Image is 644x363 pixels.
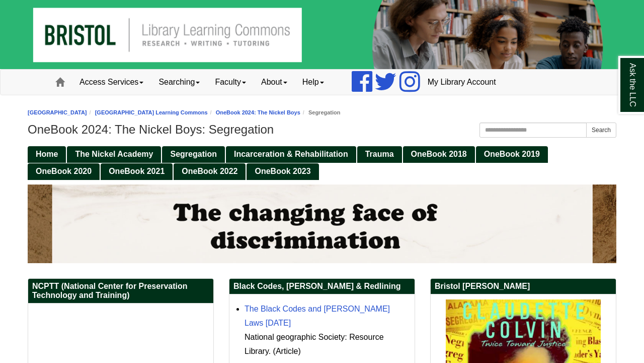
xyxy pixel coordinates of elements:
a: Incarceration & Rehabilitation [226,146,356,163]
span: OneBook 2022 [182,167,237,175]
nav: breadcrumb [28,108,616,117]
h2: Bristol [PERSON_NAME] [431,279,616,294]
div: National geographic Society: Resource Library. (Article) [245,330,410,358]
a: Home [28,146,66,163]
a: OneBook 2024: The Nickel Boys [216,109,300,115]
span: The Nickel Academy [75,150,153,158]
a: OneBook 2019 [476,146,548,163]
a: My Library Account [420,70,504,95]
a: [GEOGRAPHIC_DATA] [28,109,87,115]
a: About [254,70,295,95]
span: Home [36,150,58,158]
a: Segregation [162,146,224,163]
span: Segregation [170,150,216,158]
li: Segregation [300,108,341,117]
a: Help [295,70,332,95]
span: OneBook 2018 [411,150,467,158]
a: Trauma [357,146,402,163]
h2: NCPTT (National Center for Preservation Technology and Training) [28,279,213,304]
a: Faculty [207,70,254,95]
div: Guide Pages [28,145,616,179]
span: OneBook 2019 [484,150,540,158]
a: Access Services [72,70,151,95]
h2: Black Codes, [PERSON_NAME] & Redlining [229,279,415,294]
span: Trauma [365,150,394,158]
h1: OneBook 2024: The Nickel Boys: Segregation [28,123,616,137]
a: OneBook 2021 [101,163,173,180]
span: OneBook 2021 [109,167,165,175]
a: OneBook 2022 [174,163,246,180]
span: OneBook 2020 [36,167,92,175]
img: My_project__1_.png [28,185,616,263]
button: Search [586,123,616,138]
a: [GEOGRAPHIC_DATA] Learning Commons [95,109,208,115]
a: Searching [151,70,207,95]
span: Incarceration & Rehabilitation [234,150,348,158]
a: The Black Codes and [PERSON_NAME] Laws [DATE] [245,305,390,327]
a: OneBook 2018 [403,146,475,163]
span: OneBook 2023 [255,167,310,175]
a: OneBook 2020 [28,163,100,180]
a: OneBook 2023 [247,163,318,180]
a: The Nickel Academy [67,146,161,163]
